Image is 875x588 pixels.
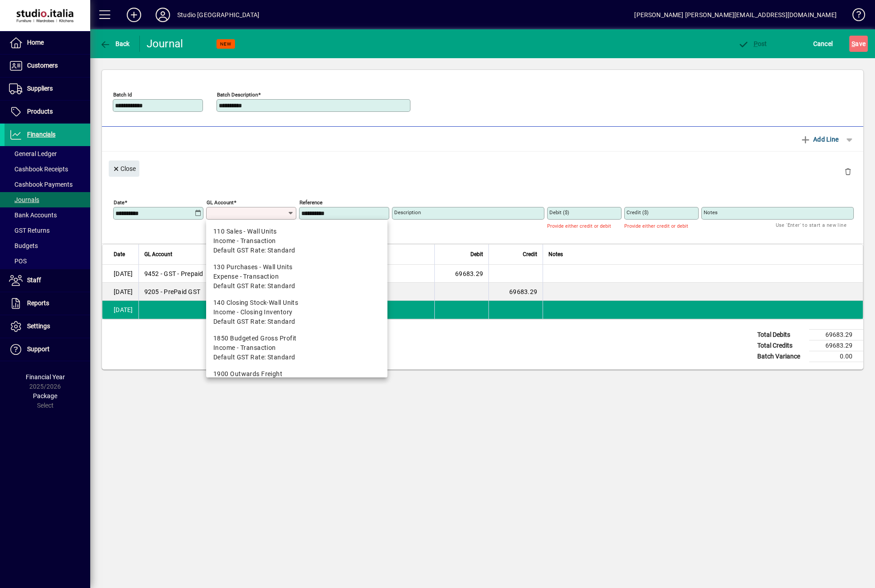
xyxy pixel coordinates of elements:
[5,238,90,253] a: Budgets
[5,177,90,192] a: Cashbook Payments
[849,36,868,52] button: Save
[213,246,295,255] span: Default GST Rate: Standard
[213,272,279,281] span: Expense - Transaction
[809,330,863,340] td: 69683.29
[5,101,90,123] a: Products
[220,41,231,47] span: NEW
[144,249,172,259] span: GL Account
[634,8,837,22] div: [PERSON_NAME] [PERSON_NAME][EMAIL_ADDRESS][DOMAIN_NAME]
[488,283,543,301] td: 69683.29
[809,351,863,362] td: 0.00
[206,366,387,401] mat-option: 1900 Outwards Freight
[27,131,55,138] span: Financials
[213,334,380,343] div: 1850 Budgeted Gross Profit
[27,276,41,284] span: Staff
[27,39,44,46] span: Home
[299,199,322,206] mat-label: Reference
[523,249,537,259] span: Credit
[144,269,203,278] span: 9452 - GST - Prepaid
[5,161,90,177] a: Cashbook Receipts
[470,249,483,259] span: Debit
[753,330,809,340] td: Total Debits
[5,223,90,238] a: GST Returns
[177,8,259,22] div: Studio [GEOGRAPHIC_DATA]
[206,223,387,259] mat-option: 110 Sales - Wall Units
[5,292,90,315] a: Reports
[27,62,58,69] span: Customers
[5,146,90,161] a: General Ledger
[213,317,295,326] span: Default GST Rate: Standard
[217,92,258,98] mat-label: Batch Description
[434,265,488,283] td: 69683.29
[736,36,769,52] button: Post
[626,209,649,216] mat-label: Credit ($)
[846,2,864,31] a: Knowledge Base
[9,181,73,188] span: Cashbook Payments
[112,161,136,176] span: Close
[206,330,387,366] mat-option: 1850 Budgeted Gross Profit
[9,257,27,265] span: POS
[97,36,132,52] button: Back
[809,340,863,351] td: 69683.29
[26,373,65,381] span: Financial Year
[213,236,276,246] span: Income - Transaction
[5,338,90,361] a: Support
[213,343,276,353] span: Income - Transaction
[213,281,295,291] span: Default GST Rate: Standard
[206,259,387,294] mat-option: 130 Purchases - Wall Units
[213,369,380,379] div: 1900 Outwards Freight
[120,7,148,23] button: Add
[206,294,387,330] mat-option: 140 Closing Stock-Wall Units
[27,345,50,353] span: Support
[811,36,835,52] button: Cancel
[852,40,855,47] span: S
[5,78,90,100] a: Suppliers
[9,242,38,249] span: Budgets
[852,37,866,51] span: ave
[753,340,809,351] td: Total Credits
[27,322,50,330] span: Settings
[754,40,758,47] span: P
[114,249,125,259] span: Date
[27,299,49,307] span: Reports
[9,165,68,173] span: Cashbook Receipts
[213,298,380,308] div: 140 Closing Stock-Wall Units
[5,315,90,338] a: Settings
[548,249,563,259] span: Notes
[738,40,767,47] span: ost
[90,36,140,52] app-page-header-button: Back
[9,227,50,234] span: GST Returns
[33,392,57,400] span: Package
[102,283,138,301] td: [DATE]
[213,227,380,236] div: 110 Sales - Wall Units
[5,269,90,292] a: Staff
[114,199,124,206] mat-label: Date
[753,351,809,362] td: Batch Variance
[113,92,132,98] mat-label: Batch Id
[5,32,90,54] a: Home
[207,199,234,206] mat-label: GL Account
[9,196,39,203] span: Journals
[394,209,421,216] mat-label: Description
[837,161,859,182] button: Delete
[147,37,185,51] div: Journal
[148,7,177,23] button: Profile
[27,85,53,92] span: Suppliers
[813,37,833,51] span: Cancel
[5,253,90,269] a: POS
[9,150,57,157] span: General Ledger
[144,287,201,296] span: 9205 - PrePaid GST
[102,265,138,283] td: [DATE]
[5,192,90,207] a: Journals
[213,308,292,317] span: Income - Closing Inventory
[102,301,138,319] td: [DATE]
[704,209,718,216] mat-label: Notes
[9,211,57,219] span: Bank Accounts
[27,108,53,115] span: Products
[106,164,142,172] app-page-header-button: Close
[776,220,847,230] mat-hint: Use 'Enter' to start a new line
[100,40,130,47] span: Back
[109,161,139,177] button: Close
[549,209,569,216] mat-label: Debit ($)
[213,353,295,362] span: Default GST Rate: Standard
